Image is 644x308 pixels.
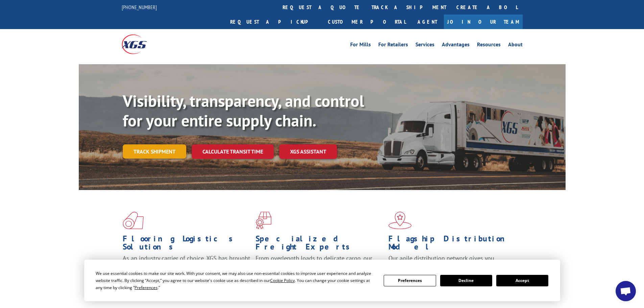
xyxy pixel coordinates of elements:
button: Accept [496,275,548,286]
img: xgs-icon-flagship-distribution-model-red [388,212,412,229]
p: From overlength loads to delicate cargo, our experienced staff knows the best way to move your fr... [256,254,383,284]
a: XGS ASSISTANT [279,144,337,159]
span: Preferences [135,285,158,290]
a: For Mills [350,42,371,49]
a: Advantages [442,42,470,49]
div: Open chat [616,281,636,301]
img: xgs-icon-focused-on-flooring-red [256,212,271,229]
a: Track shipment [123,144,186,159]
div: Cookie Consent Prompt [84,260,560,301]
h1: Flagship Distribution Model [388,235,516,254]
a: About [508,42,523,49]
a: [PHONE_NUMBER] [122,4,157,10]
button: Decline [440,275,492,286]
span: Cookie Policy [270,278,295,283]
span: Our agile distribution network gives you nationwide inventory management on demand. [388,254,513,270]
div: We use essential cookies to make our site work. With your consent, we may also use non-essential ... [96,270,376,291]
a: Agent [411,15,444,29]
a: Resources [477,42,501,49]
a: Customer Portal [323,15,411,29]
a: For Retailers [378,42,408,49]
h1: Flooring Logistics Solutions [123,235,251,254]
img: xgs-icon-total-supply-chain-intelligence-red [123,212,144,229]
span: As an industry carrier of choice, XGS has brought innovation and dedication to flooring logistics... [123,254,250,278]
a: Services [415,42,434,49]
b: Visibility, transparency, and control for your entire supply chain. [123,90,364,131]
a: Join Our Team [444,15,523,29]
a: Calculate transit time [192,144,274,159]
h1: Specialized Freight Experts [256,235,383,254]
a: Request a pickup [225,15,323,29]
button: Preferences [384,275,436,286]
